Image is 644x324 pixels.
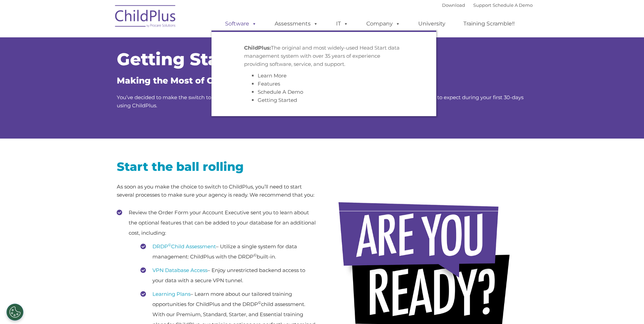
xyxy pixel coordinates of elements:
[244,44,404,68] p: The original and most widely-used Head Start data management system with over 35 years of experie...
[442,2,465,8] a: Download
[244,44,271,51] strong: ChildPlus:
[442,2,533,8] font: |
[152,243,216,250] a: DRDP©Child Assessment
[411,17,452,31] a: University
[141,265,317,286] li: – Enjoy unrestricted backend access to your data with a secure VPN tunnel.
[117,94,523,109] span: You’ve decided to make the switch to ChildPlus, but what’s the next step? This guide will provide...
[268,17,325,31] a: Assessments
[258,80,280,87] a: Features
[117,75,249,86] span: Making the Most of ChildPlus
[258,89,303,95] a: Schedule A Demo
[258,72,287,79] a: Learn More
[533,251,644,324] iframe: Chat Widget
[473,2,491,8] a: Support
[493,2,533,8] a: Schedule A Demo
[141,241,317,262] li: – Utilize a single system for data management: ChildPlus with the DRDP built-in.
[117,183,317,199] p: As soon as you make the choice to switch to ChildPlus, you’ll need to start several processes to ...
[254,253,257,257] sup: ©
[258,97,297,103] a: Getting Started
[6,304,23,321] button: Cookies Settings
[117,49,256,70] span: Getting Started
[457,17,521,31] a: Training Scramble!!
[168,242,171,247] sup: ©
[360,17,407,31] a: Company
[218,17,263,31] a: Software
[152,267,207,273] a: VPN Database Access
[112,0,180,34] img: ChildPlus by Procare Solutions
[329,17,355,31] a: IT
[117,159,317,174] h2: Start the ball rolling
[258,300,261,305] sup: ©
[152,291,190,297] a: Learning Plans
